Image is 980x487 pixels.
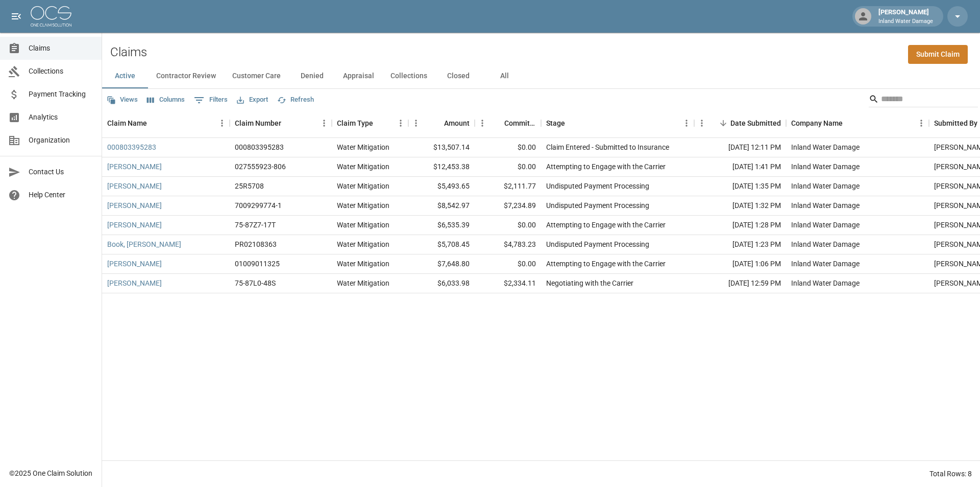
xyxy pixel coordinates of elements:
div: Attempting to Engage with the Carrier [546,259,666,269]
button: Export [234,92,271,108]
div: Undisputed Payment Processing [546,181,649,191]
div: Water Mitigation [337,278,389,288]
span: Claims [29,43,93,54]
div: [PERSON_NAME] [874,7,937,26]
div: [DATE] 1:06 PM [694,254,786,274]
button: Menu [914,115,929,131]
div: Inland Water Damage [791,220,860,230]
div: 25R5708 [235,181,264,191]
div: 75-87Z7-17T [235,220,276,230]
button: Sort [373,116,387,130]
button: Sort [716,116,730,130]
button: Sort [490,116,504,130]
button: Sort [281,116,296,130]
span: Collections [29,66,93,77]
div: $0.00 [475,216,541,235]
span: Analytics [29,112,93,123]
div: Inland Water Damage [791,239,860,249]
button: Show filters [191,92,230,108]
div: © 2025 One Claim Solution [9,468,92,478]
div: $0.00 [475,254,541,274]
p: Inland Water Damage [878,17,933,26]
button: Menu [475,115,490,131]
div: [DATE] 1:32 PM [694,196,786,216]
div: Search [869,91,978,109]
div: $0.00 [475,138,541,157]
div: [DATE] 1:41 PM [694,157,786,177]
div: Inland Water Damage [791,142,860,152]
div: Stage [546,109,565,137]
a: Book, [PERSON_NAME] [107,239,181,249]
div: Water Mitigation [337,181,389,191]
div: [DATE] 1:28 PM [694,216,786,235]
button: Sort [565,116,579,130]
div: $6,535.39 [408,216,475,235]
div: Inland Water Damage [791,259,860,269]
button: Sort [843,116,857,130]
h2: Claims [110,45,147,60]
a: [PERSON_NAME] [107,161,162,172]
button: Menu [679,115,694,131]
div: Claim Name [107,109,147,137]
div: $8,542.97 [408,196,475,216]
div: dynamic tabs [102,64,980,88]
div: Claim Name [102,109,230,137]
div: Claim Number [230,109,332,137]
img: ocs-logo-white-transparent.png [31,6,71,27]
div: $7,648.80 [408,254,475,274]
button: All [481,64,527,88]
button: open drawer [6,6,27,27]
div: Inland Water Damage [791,161,860,172]
div: Date Submitted [694,109,786,137]
a: [PERSON_NAME] [107,200,162,211]
button: Appraisal [335,64,382,88]
div: Inland Water Damage [791,200,860,211]
button: Views [104,92,140,108]
button: Menu [214,115,230,131]
div: [DATE] 12:59 PM [694,274,786,293]
div: $4,783.23 [475,235,541,254]
div: Committed Amount [475,109,541,137]
div: Claim Type [332,109,408,137]
div: Undisputed Payment Processing [546,200,649,211]
div: 000803395283 [235,142,284,152]
div: Submitted By [934,109,977,137]
div: $2,334.11 [475,274,541,293]
button: Select columns [144,92,187,108]
div: Total Rows: 8 [929,469,972,479]
a: [PERSON_NAME] [107,259,162,269]
div: Attempting to Engage with the Carrier [546,220,666,230]
div: Negotiating with the Carrier [546,278,633,288]
button: Refresh [275,92,316,108]
div: $7,234.89 [475,196,541,216]
div: Water Mitigation [337,200,389,211]
div: $5,708.45 [408,235,475,254]
div: $2,111.77 [475,177,541,196]
button: Collections [382,64,435,88]
div: Claim Type [337,109,373,137]
button: Menu [393,115,408,131]
span: Organization [29,135,93,146]
div: Company Name [791,109,843,137]
div: Claim Number [235,109,281,137]
span: Help Center [29,190,93,200]
div: Date Submitted [730,109,781,137]
div: $0.00 [475,157,541,177]
div: Inland Water Damage [791,181,860,191]
a: [PERSON_NAME] [107,181,162,191]
div: Water Mitigation [337,161,389,172]
div: [DATE] 1:35 PM [694,177,786,196]
button: Denied [289,64,335,88]
div: PR02108363 [235,239,277,249]
a: Submit Claim [908,45,968,64]
div: Undisputed Payment Processing [546,239,649,249]
button: Closed [435,64,481,88]
div: Water Mitigation [337,259,389,269]
a: 000803395283 [107,142,156,152]
div: 027555923-806 [235,161,286,172]
div: Water Mitigation [337,220,389,230]
a: [PERSON_NAME] [107,278,162,288]
div: [DATE] 1:23 PM [694,235,786,254]
div: Water Mitigation [337,142,389,152]
button: Sort [147,116,161,130]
